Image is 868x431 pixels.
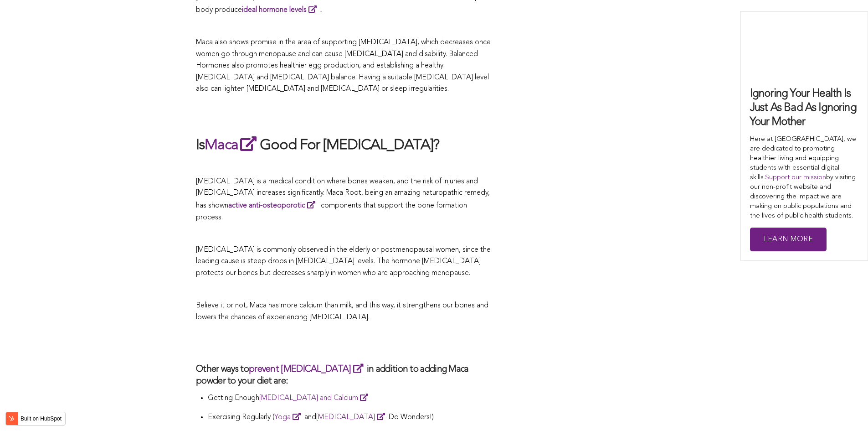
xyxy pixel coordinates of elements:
[208,392,492,405] p: Getting Enough
[249,365,367,374] a: prevent [MEDICAL_DATA]
[196,302,488,321] span: Believe it or not, Maca has more calcium than milk, and this way, it strengthens our bones and lo...
[242,6,320,14] a: ideal hormone levels
[6,413,17,424] img: HubSpot sprocket logo
[196,135,492,156] h2: Is Good For [MEDICAL_DATA]?
[242,6,322,14] strong: .
[822,387,868,431] iframe: Chat Widget
[208,411,492,424] p: Exercising Regularly ( and Do Wonders!)
[196,246,491,277] span: [MEDICAL_DATA] is commonly observed in the elderly or postmenopausal women, since the leading cau...
[228,202,319,209] a: active anti-osteoporotic
[17,413,65,425] label: Built on HubSpot
[316,414,389,421] a: [MEDICAL_DATA]
[750,228,827,252] a: Learn More
[196,39,491,93] span: Maca also shows promise in the area of supporting [MEDICAL_DATA], which decreases once women go t...
[205,138,260,153] a: Maca
[196,178,490,221] span: [MEDICAL_DATA] is a medical condition where bones weaken, and the risk of injuries and [MEDICAL_D...
[274,414,304,421] a: Yoga
[259,395,372,402] a: [MEDICAL_DATA] and Calcium
[5,412,66,426] button: Built on HubSpot
[196,363,492,387] h3: Other ways to in addition to adding Maca powder to your diet are:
